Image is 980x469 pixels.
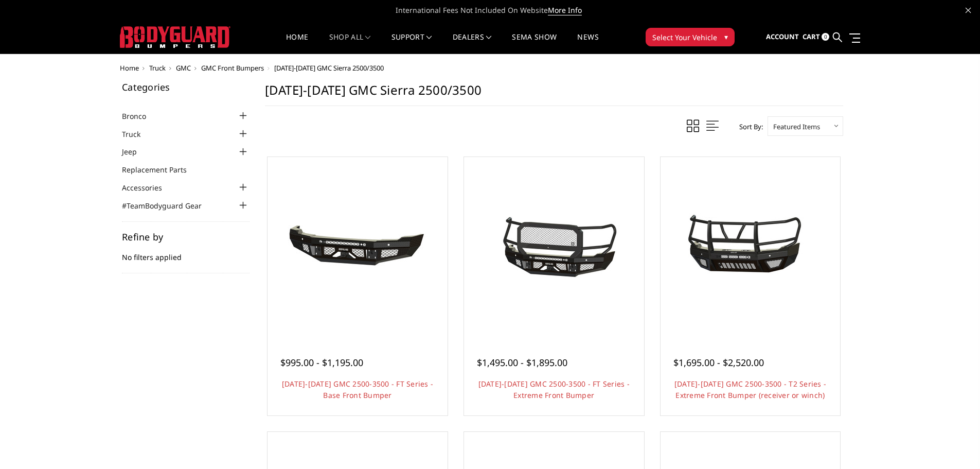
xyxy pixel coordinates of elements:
[122,164,200,175] a: Replacement Parts
[120,63,139,73] a: Home
[282,379,433,400] a: [DATE]-[DATE] GMC 2500-3500 - FT Series - Base Front Bumper
[652,32,717,43] span: Select Your Vehicle
[120,26,230,48] img: BODYGUARD BUMPERS
[803,32,820,41] span: Cart
[663,160,838,335] a: 2024-2026 GMC 2500-3500 - T2 Series - Extreme Front Bumper (receiver or winch) 2024-2026 GMC 2500...
[122,232,250,241] h5: Refine by
[453,33,492,54] a: Dealers
[477,356,567,369] span: $1,495.00 - $1,895.00
[391,33,432,54] a: Support
[265,82,843,106] h1: [DATE]-[DATE] GMC Sierra 2500/3500
[122,200,215,211] a: #TeamBodyguard Gear
[803,23,829,51] a: Cart 0
[674,379,826,400] a: [DATE]-[DATE] GMC 2500-3500 - T2 Series - Extreme Front Bumper (receiver or winch)
[122,146,150,157] a: Jeep
[122,111,159,121] a: Bronco
[766,23,799,51] a: Account
[201,63,264,73] a: GMC Front Bumpers
[329,33,371,54] a: shop all
[646,28,735,46] button: Select Your Vehicle
[270,160,445,335] a: 2024-2025 GMC 2500-3500 - FT Series - Base Front Bumper 2024-2025 GMC 2500-3500 - FT Series - Bas...
[577,33,598,54] a: News
[286,33,308,54] a: Home
[274,63,384,73] span: [DATE]-[DATE] GMC Sierra 2500/3500
[673,356,764,369] span: $1,695.00 - $2,520.00
[280,356,363,369] span: $995.00 - $1,195.00
[176,63,191,73] a: GMC
[122,182,175,193] a: Accessories
[734,119,763,134] label: Sort By:
[149,63,166,73] a: Truck
[478,379,630,400] a: [DATE]-[DATE] GMC 2500-3500 - FT Series - Extreme Front Bumper
[724,31,728,42] span: ▾
[122,82,250,92] h5: Categories
[822,33,829,41] span: 0
[766,32,799,41] span: Account
[548,5,582,15] a: More Info
[512,33,557,54] a: SEMA Show
[122,129,153,140] a: Truck
[467,160,642,335] a: 2024-2026 GMC 2500-3500 - FT Series - Extreme Front Bumper 2024-2026 GMC 2500-3500 - FT Series - ...
[122,232,250,273] div: No filters applied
